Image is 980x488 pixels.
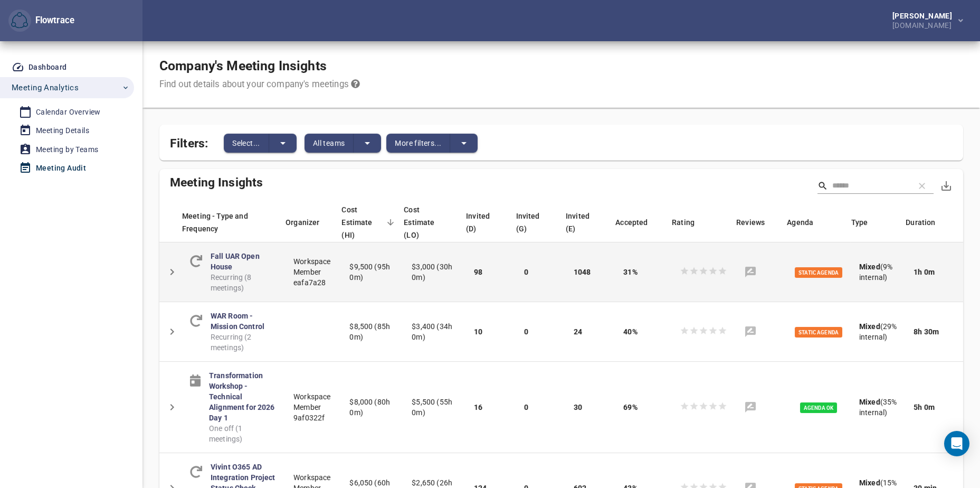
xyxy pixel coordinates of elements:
td: Workspace Member eafa7a28 [285,242,341,302]
button: Detail panel visibility toggle [159,319,185,344]
span: 0 [524,403,528,411]
td: Workspace Member 9af0322f [285,362,341,453]
span: Organizer [286,216,333,229]
div: (35% internal) [859,397,897,418]
svg: Search [817,181,828,191]
span: Formula: accepted invites * duration of events * hourly cost estimate. Cost estimate is based on ... [404,203,446,241]
button: Select... [224,134,269,153]
span: 24 [574,327,582,336]
div: No ratings found for this meeting. [680,326,727,338]
svg: No reviews found for this meeting. [744,401,757,414]
button: Flowtrace [8,10,31,32]
a: Fall UAR Open House [211,252,260,271]
div: split button [386,134,478,153]
div: Calendar Overview [36,106,101,119]
div: Cost Estimate (HI) [341,203,403,241]
div: Organizer [286,216,340,229]
div: 8h 30m [914,326,955,337]
div: Rating [672,216,735,229]
span: Does agenda exists? Static means agenda stays the same between meeting events. [787,216,813,229]
div: split button [305,134,382,153]
h1: Company's Meeting Insights [159,58,360,74]
div: Agenda [787,216,850,229]
input: Search [832,178,906,194]
b: Mixed [859,322,880,331]
td: $3,400 (34h 0m) [403,302,465,362]
div: 1h 0m [914,267,955,277]
div: (29% internal) [859,321,897,342]
span: 40% [623,327,637,336]
div: Open Intercom Messenger [944,431,969,456]
span: Filters: [170,130,208,153]
svg: No reviews found for this meeting. [744,266,757,278]
span: What % of internal (direct & group) invites are accepted. [615,216,648,229]
span: 30 [574,403,582,411]
div: 5h 0m [914,402,955,412]
button: [PERSON_NAME][DOMAIN_NAME] [876,9,972,32]
span: 98 [474,268,482,276]
span: External meeting participants invited directly within the meeting events. [566,210,594,235]
td: $9,500 (95h 0m) [341,242,403,302]
span: Agenda OK [800,402,837,413]
div: Flowtrace [31,14,74,27]
img: Flowtrace [11,12,28,29]
span: Recurring (8 meetings) [211,272,277,293]
div: [DOMAIN_NAME] [892,20,956,29]
button: Detail panel visibility toggle [159,395,185,420]
div: Find out details about your company's meetings [159,78,360,91]
span: 0 [524,268,528,276]
span: Meeting - Type and Frequency [182,210,279,235]
span: How many written feedbacks are available for this meeting. [736,216,765,229]
span: One off (1 meetings) [209,423,277,444]
svg: No reviews found for this meeting. [744,325,757,338]
td: $5,500 (55h 0m) [403,362,465,453]
span: 69% [623,403,637,411]
div: Invited (G) [516,210,565,235]
span: Internal meeting participants invited through group invitation to the meeting events. [516,210,545,235]
span: Meeting Analytics [12,81,79,95]
span: Formula: (total invites - declined invites) * duration of events * hourly cost estimate. Cost est... [341,203,384,241]
div: Duration [906,216,963,229]
div: Flowtrace [8,10,74,32]
div: (9% internal) [859,261,897,283]
span: Static Agenda [795,327,842,337]
a: WAR Room - Mission Control [211,312,264,331]
div: Invited (E) [566,210,614,235]
div: Meeting by Teams [36,143,98,156]
span: Internal meeting participants invited directly to the meeting events. [466,210,494,235]
div: Cost Estimate (LO) [404,203,465,241]
div: No ratings found for this meeting. [680,401,727,414]
span: 31% [623,268,637,276]
span: Static Agenda [795,267,842,278]
button: More filters... [386,134,450,153]
span: 1048 [574,268,591,276]
div: Meeting Details [36,124,89,137]
b: Mixed [859,398,880,406]
button: Detail panel visibility toggle [159,259,185,285]
div: split button [224,134,297,153]
a: Transformation Workshop - Technical Alignment for 2026 Day 1 [209,371,275,422]
div: Type [851,216,905,229]
span: All teams [313,137,345,149]
span: Is internal meeting or does invitees contain external participants. [851,216,868,229]
span: Select... [232,137,260,149]
div: Dashboard [28,61,67,74]
div: Meeting Audit [36,162,86,175]
div: [PERSON_NAME] [892,12,956,20]
div: Meeting - Type and Frequency [182,210,284,235]
span: More filters... [395,137,441,149]
td: $8,500 (85h 0m) [341,302,403,362]
div: Accepted [615,216,671,229]
span: Average rating from meeting participants who have accepted the meeting. [672,216,694,229]
span: Recurring (2 meetings) [211,332,277,353]
div: Reviews [736,216,786,229]
td: $3,000 (30h 0m) [403,242,465,302]
span: Duration [906,216,949,229]
b: Mixed [859,262,880,271]
button: All teams [305,134,354,153]
span: 10 [474,327,482,336]
div: Invited (D) [466,210,515,235]
span: 16 [474,403,482,411]
td: $8,000 (80h 0m) [341,362,403,453]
